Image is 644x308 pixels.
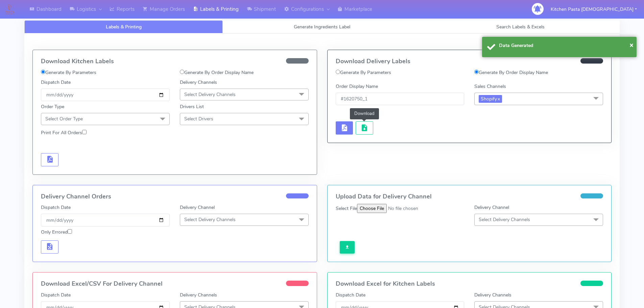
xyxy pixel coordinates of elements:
span: Select Delivery Channels [184,91,236,98]
label: Sales Channels [474,83,506,90]
span: Labels & Printing [106,24,142,30]
input: Generate By Order Display Name [180,70,184,74]
label: Delivery Channels [180,79,217,86]
label: Dispatch Date [41,291,71,299]
h4: Upload Data for Delivery Channel [336,193,603,200]
label: Generate By Order Display Name [180,69,254,76]
span: Select Delivery Channels [184,216,236,223]
input: Generate By Parameters [336,70,340,74]
h4: Delivery Channel Orders [41,193,309,200]
span: Search Labels & Excels [496,24,545,30]
span: × [629,40,634,49]
label: Print For All Orders [41,129,87,136]
label: Order Type [41,103,64,110]
label: Generate By Parameters [41,69,96,76]
label: Drivers List [180,103,204,110]
input: Generate By Parameters [41,70,45,74]
label: Delivery Channels [180,291,217,299]
label: Generate By Order Display Name [474,69,548,76]
label: Delivery Channels [474,291,511,299]
label: Dispatch Date [41,204,71,211]
span: Shopify [479,95,502,103]
span: Select Delivery Channels [479,216,530,223]
ul: Tabs [24,20,620,33]
label: Only Errored [41,229,72,236]
button: Close [629,40,634,50]
h4: Download Kitchen Labels [41,58,309,65]
input: Generate By Order Display Name [474,70,479,74]
label: Order Display Name [336,83,378,90]
label: Delivery Channel [180,204,215,211]
h4: Download Delivery Labels [336,58,603,65]
input: Only Errored [68,229,72,234]
label: Dispatch Date [41,79,71,86]
div: Data Generated [499,42,631,49]
a: x [497,95,500,102]
span: Select Order Type [45,116,83,122]
h4: Download Excel for Kitchen Labels [336,281,603,287]
label: Select File [336,205,357,212]
h4: Download Excel/CSV For Delivery Channel [41,281,309,287]
span: Generate Ingredients Label [294,24,350,30]
label: Delivery Channel [474,204,509,211]
button: Kitchen Pasta [DEMOGRAPHIC_DATA] [546,2,642,16]
input: Print For All Orders [82,130,87,134]
label: Dispatch Date [336,291,365,299]
label: Generate By Parameters [336,69,391,76]
span: Select Drivers [184,116,213,122]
